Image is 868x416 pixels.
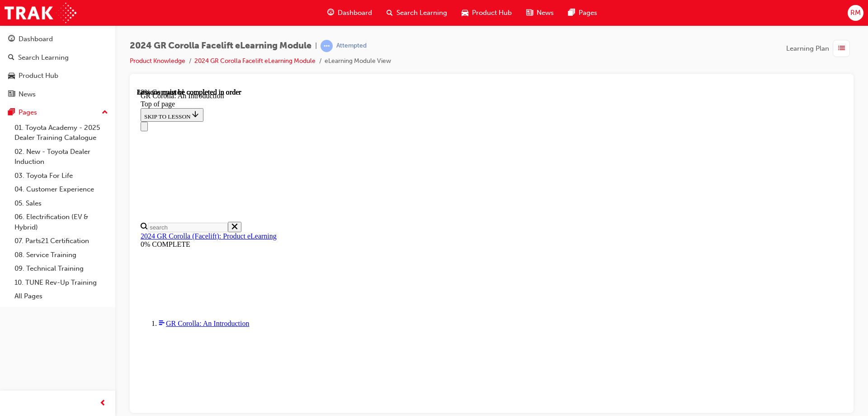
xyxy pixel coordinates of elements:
[8,72,15,80] span: car-icon
[321,40,333,52] span: learningRecordVerb_ATTEMPT-icon
[4,29,112,104] button: DashboardSearch LearningProduct HubNews
[8,91,15,99] span: news-icon
[4,12,706,20] div: Top of page
[19,89,36,100] div: News
[8,35,15,43] span: guage-icon
[850,8,861,18] span: RM
[102,107,108,119] span: up-icon
[4,33,11,43] button: Close navigation menu
[325,56,391,67] li: eLearning Module View
[11,248,112,262] a: 08. Service Training
[396,8,447,18] span: Search Learning
[19,107,37,118] div: Pages
[454,4,519,22] a: car-iconProduct Hub
[786,43,829,54] span: Learning Plan
[379,4,454,22] a: search-iconSearch Learning
[4,104,112,121] button: Pages
[320,4,379,22] a: guage-iconDashboard
[4,4,706,12] div: GR Corolla: An Introduction
[526,7,533,19] span: news-icon
[11,210,112,234] a: 06. Electrification (EV & Hybrid)
[11,289,112,303] a: All Pages
[11,121,112,145] a: 01. Toyota Academy - 2025 Dealer Training Catalogue
[18,53,69,63] div: Search Learning
[519,4,561,22] a: news-iconNews
[579,8,597,18] span: Pages
[4,49,112,66] a: Search Learning
[8,109,15,117] span: pages-icon
[336,42,367,50] div: Attempted
[8,54,14,62] span: search-icon
[130,57,185,65] a: Product Knowledge
[5,3,76,23] img: Trak
[91,134,104,144] button: Close search menu
[11,196,112,210] a: 05. Sales
[537,8,554,18] span: News
[11,145,112,169] a: 02. New - Toyota Dealer Induction
[11,276,112,290] a: 10. TUNE Rev-Up Training
[11,182,112,196] a: 04. Customer Experience
[11,169,112,183] a: 03. Toyota For Life
[4,31,112,48] a: Dashboard
[4,67,112,84] a: Product Hub
[338,8,372,18] span: Dashboard
[4,152,706,160] div: 0% COMPLETE
[130,41,311,51] span: 2024 GR Corolla Facelift eLearning Module
[194,57,316,65] a: 2024 GR Corolla Facelift eLearning Module
[99,398,106,409] span: prev-icon
[4,20,66,33] button: SKIP TO LESSON
[786,40,854,57] button: Learning Plan
[472,8,512,18] span: Product Hub
[4,144,140,152] a: 2024 GR Corolla (Facelift): Product eLearning
[462,7,468,19] span: car-icon
[327,7,334,19] span: guage-icon
[4,86,112,103] a: News
[11,134,91,144] input: Search
[315,41,317,51] span: |
[11,262,112,276] a: 09. Technical Training
[387,7,393,19] span: search-icon
[848,5,863,21] button: RM
[7,25,63,32] span: SKIP TO LESSON
[19,34,53,44] div: Dashboard
[561,4,604,22] a: pages-iconPages
[568,7,575,19] span: pages-icon
[19,71,58,81] div: Product Hub
[838,43,845,54] span: list-icon
[11,234,112,248] a: 07. Parts21 Certification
